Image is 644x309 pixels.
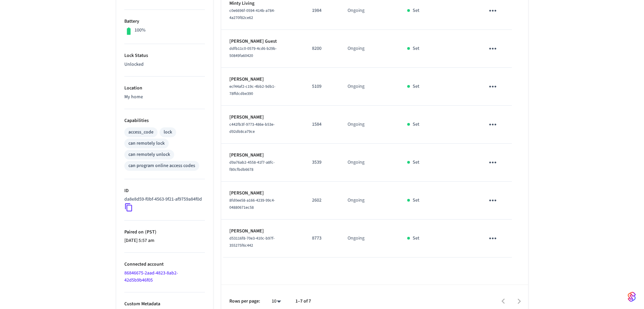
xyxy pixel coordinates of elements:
p: 1984 [312,7,331,14]
p: da8e8d59-f0bf-4563-9f21-af9759a84f0d [124,196,202,203]
p: 100% [134,27,146,34]
p: [PERSON_NAME] [229,190,296,197]
p: [DATE] 5:57 am [124,237,205,244]
p: 1–7 of 7 [295,298,311,305]
span: 8fd0ee58-a166-4239-99c4-04880671ec58 [229,198,275,210]
td: Ongoing [339,30,399,68]
span: ddfb11c0-0579-4cd6-b29b-50849fa60420 [229,46,277,59]
p: 5109 [312,83,331,90]
p: Paired on [124,229,205,236]
span: ecf44af2-c19c-4bb2-9db1-78ffdcdbe390 [229,84,275,97]
p: Rows per page: [229,298,260,305]
p: Location [124,85,205,92]
p: [PERSON_NAME] [229,114,296,121]
p: Set [413,83,419,90]
p: [PERSON_NAME] [229,76,296,83]
p: Unlocked [124,61,205,68]
span: c442fb3f-9773-486e-b53e-d92db8ca79ce [229,122,275,135]
p: Set [413,45,419,52]
p: 8773 [312,235,331,242]
p: Lock Status [124,52,205,59]
div: can remotely lock [128,140,165,147]
p: Set [413,235,419,242]
div: access_code [128,129,153,136]
span: ( PST ) [144,229,157,235]
p: My home [124,94,205,101]
img: SeamLogoGradient.69752ec5.svg [628,291,636,302]
td: Ongoing [339,144,399,182]
div: lock [164,129,172,136]
div: can remotely unlock [128,151,170,158]
p: ID [124,187,205,194]
td: Ongoing [339,106,399,144]
div: 10 [268,296,285,306]
p: Set [413,7,419,14]
p: 3539 [312,159,331,166]
p: 2602 [312,197,331,204]
div: can program online access codes [128,162,195,169]
p: 8200 [312,45,331,52]
p: 1584 [312,121,331,128]
p: Connected account [124,261,205,268]
p: Capabilities [124,117,205,124]
td: Ongoing [339,182,399,220]
a: 86846675-2aad-4823-8ab2-42d5b9b46f05 [124,270,178,284]
span: c0e6696f-0594-414b-a784-4a270f82ce62 [229,8,275,21]
p: Custom Metadata [124,301,205,308]
td: Ongoing [339,220,399,257]
p: Set [413,121,419,128]
span: d9a76ab2-4558-41f7-a8fc-f80cfbdb6678 [229,160,275,172]
span: d53116f8-70e3-410c-b97f-355275f6c442 [229,235,275,248]
p: Battery [124,18,205,25]
td: Ongoing [339,68,399,106]
p: Set [413,159,419,166]
p: [PERSON_NAME] [229,228,296,235]
p: [PERSON_NAME] Guest [229,38,296,45]
p: [PERSON_NAME] [229,152,296,159]
p: Set [413,197,419,204]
